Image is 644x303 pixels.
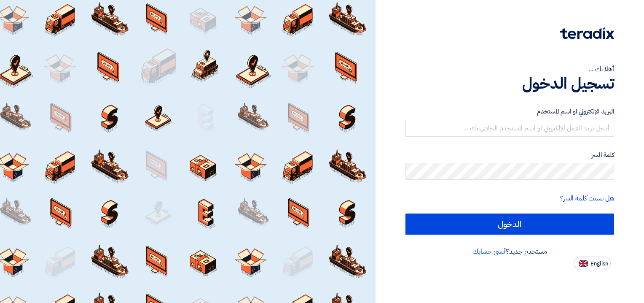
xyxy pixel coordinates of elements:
[405,74,614,93] h1: تسجيل الدخول
[579,260,588,267] img: en-US.png
[472,246,506,257] a: أنشئ حسابك
[405,107,614,116] label: البريد الإلكتروني او اسم المستخدم
[405,246,614,257] div: مستخدم جديد؟
[405,64,614,74] div: أهلا بك ...
[590,261,608,267] span: English
[405,120,614,137] input: أدخل بريد العمل الإلكتروني او اسم المستخدم الخاص بك ...
[560,27,614,39] img: Teradix logo
[405,214,614,235] input: الدخول
[560,193,614,203] a: هل نسيت كلمة السر؟
[574,257,611,270] button: English
[405,150,614,160] label: كلمة السر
